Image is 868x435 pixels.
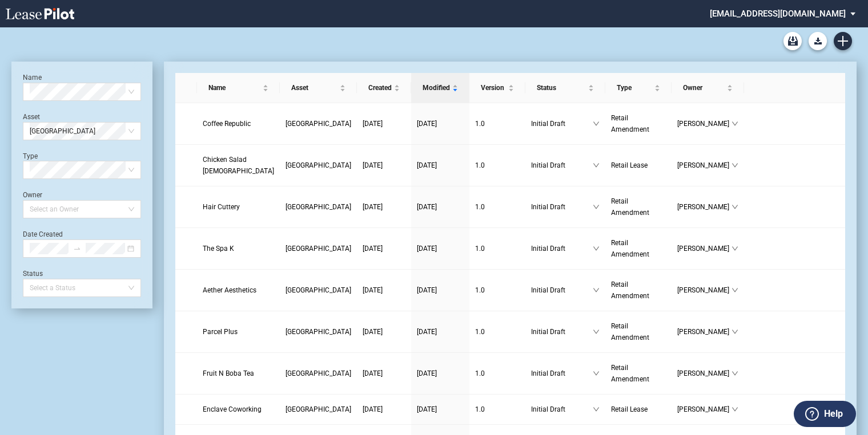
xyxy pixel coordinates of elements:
[611,320,666,343] a: Retail Amendment
[417,284,464,296] a: [DATE]
[203,368,274,379] a: Fruit N Boba Tea
[531,284,593,296] span: Initial Draft
[203,369,254,377] span: Fruit N Boba Tea
[203,154,274,177] a: Chicken Salad [DEMOGRAPHIC_DATA]
[732,370,738,377] span: down
[475,161,485,169] span: 1 . 0
[611,279,666,302] a: Retail Amendment
[537,82,586,93] span: Status
[611,114,649,133] span: Retail Amendment
[677,201,732,213] span: [PERSON_NAME]
[286,160,351,171] a: [GEOGRAPHIC_DATA]
[732,120,738,127] span: down
[363,203,383,211] span: [DATE]
[417,328,437,336] span: [DATE]
[203,118,274,129] a: Coffee Republic
[197,73,280,103] th: Name
[611,161,648,169] span: Retail Lease
[475,369,485,377] span: 1 . 0
[23,113,40,121] label: Asset
[203,404,274,415] a: Enclave Coworking
[593,245,600,252] span: down
[475,203,485,211] span: 1 . 0
[611,364,649,383] span: Retail Amendment
[417,120,437,128] span: [DATE]
[363,284,405,296] a: [DATE]
[805,32,830,50] md-menu: Download Blank Form List
[203,120,251,128] span: Coffee Republic
[286,201,351,213] a: [GEOGRAPHIC_DATA]
[469,73,526,103] th: Version
[286,326,351,338] a: [GEOGRAPHIC_DATA]
[417,118,464,129] a: [DATE]
[203,245,234,253] span: The Spa K
[824,406,843,421] label: Help
[363,201,405,213] a: [DATE]
[30,123,134,140] span: King Farm Village Center
[368,82,392,93] span: Created
[203,328,238,336] span: Parcel Plus
[672,73,744,103] th: Owner
[611,196,666,218] a: Retail Amendment
[423,82,450,93] span: Modified
[531,404,593,415] span: Initial Draft
[291,82,337,93] span: Asset
[363,326,405,338] a: [DATE]
[677,118,732,129] span: [PERSON_NAME]
[286,161,351,169] span: King Farm Village Center
[531,243,593,254] span: Initial Draft
[286,404,351,415] a: [GEOGRAPHIC_DATA]
[732,162,738,169] span: down
[203,326,274,338] a: Parcel Plus
[73,245,81,253] span: swap-right
[611,405,648,413] span: Retail Lease
[677,243,732,254] span: [PERSON_NAME]
[363,328,383,336] span: [DATE]
[417,286,437,294] span: [DATE]
[411,73,469,103] th: Modified
[363,160,405,171] a: [DATE]
[363,118,405,129] a: [DATE]
[677,284,732,296] span: [PERSON_NAME]
[23,74,42,82] label: Name
[203,201,274,213] a: Hair Cuttery
[794,401,856,427] button: Help
[363,405,383,413] span: [DATE]
[611,112,666,135] a: Retail Amendment
[203,286,256,294] span: Aether Aesthetics
[593,328,600,335] span: down
[417,326,464,338] a: [DATE]
[417,368,464,379] a: [DATE]
[475,245,485,253] span: 1 . 0
[677,368,732,379] span: [PERSON_NAME]
[286,286,351,294] span: King Farm Village Center
[475,201,520,213] a: 1.0
[611,197,649,217] span: Retail Amendment
[531,160,593,171] span: Initial Draft
[732,204,738,210] span: down
[363,161,383,169] span: [DATE]
[732,328,738,335] span: down
[677,404,732,415] span: [PERSON_NAME]
[683,82,725,93] span: Owner
[809,32,827,50] button: Download Blank Form
[286,120,351,128] span: King Farm Village Center
[475,286,485,294] span: 1 . 0
[732,406,738,413] span: down
[593,162,600,169] span: down
[286,284,351,296] a: [GEOGRAPHIC_DATA]
[23,230,63,238] label: Date Created
[611,237,666,260] a: Retail Amendment
[605,73,672,103] th: Type
[417,369,437,377] span: [DATE]
[417,201,464,213] a: [DATE]
[531,326,593,338] span: Initial Draft
[611,322,649,342] span: Retail Amendment
[286,245,351,253] span: King Farm Village Center
[73,245,81,253] span: to
[531,118,593,129] span: Initial Draft
[783,32,802,50] a: Archive
[593,370,600,377] span: down
[475,405,485,413] span: 1 . 0
[593,287,600,294] span: down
